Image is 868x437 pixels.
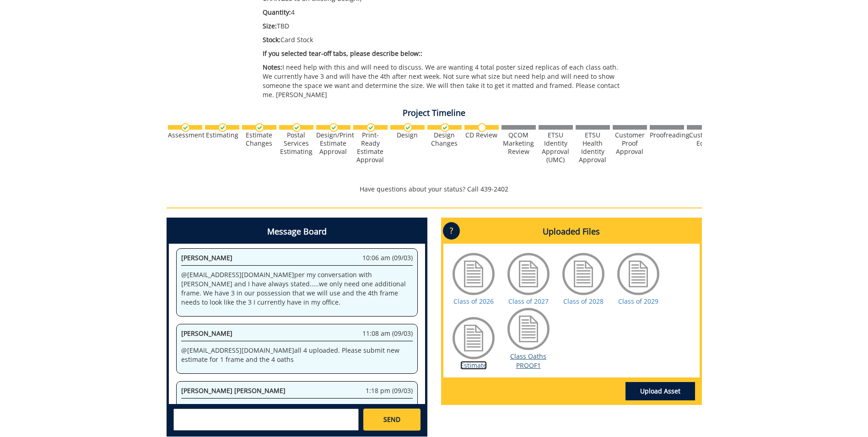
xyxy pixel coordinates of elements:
[367,123,375,132] img: checkmark
[292,123,301,132] img: checkmark
[363,409,420,431] a: SEND
[263,35,280,44] span: Stock:
[362,253,413,262] span: 10:06 am (09/03)
[453,297,494,306] a: Class of 2026
[362,329,413,338] span: 11:08 am (09/03)
[441,123,449,132] img: checkmark
[329,123,338,132] img: checkmark
[218,123,227,132] img: checkmark
[383,415,400,424] span: SEND
[390,131,425,139] div: Design
[181,270,413,307] p: @ [EMAIL_ADDRESS][DOMAIN_NAME] per my conversation with [PERSON_NAME] and I have always stated......
[263,8,621,17] p: 4
[353,131,388,164] div: Print-Ready Estimate Approval
[576,131,610,164] div: ETSU Health Identity Approval
[263,49,422,58] span: If you selected tear-off tabs, please describe below::
[427,131,462,147] div: Design Changes
[181,403,413,412] p: @ [EMAIL_ADDRESS][DOMAIN_NAME] Please see above. Thanks!
[618,297,658,306] a: Class of 2029
[650,131,684,139] div: Proofreading
[169,220,425,244] h4: Message Board
[510,352,546,370] a: Class Oaths PROOF1
[625,382,695,400] a: Upload Asset
[205,131,239,139] div: Estimating
[181,346,413,364] p: @ [EMAIL_ADDRESS][DOMAIN_NAME] all 4 uploaded. Please submit new estimate for 1 frame and the 4 o...
[263,22,621,31] p: TBD
[443,220,700,244] h4: Uploaded Files
[181,253,232,262] span: [PERSON_NAME]
[687,131,721,147] div: Customer Edits
[279,131,313,156] div: Postal Services Estimating
[181,386,286,395] span: [PERSON_NAME] [PERSON_NAME]
[263,63,282,71] span: Notes:
[366,386,413,395] span: 1:18 pm (09/03)
[263,63,621,99] p: I need help with this and will need to discuss. We are wanting 4 total poster sized replicas of e...
[167,109,702,118] h4: Project Timeline
[181,123,190,132] img: checkmark
[263,22,277,30] span: Size:
[443,222,460,240] p: ?
[460,361,487,370] a: Estimate
[255,123,264,132] img: checkmark
[173,409,359,431] textarea: messageToSend
[539,131,573,164] div: ETSU Identity Approval (UMC)
[613,131,647,156] div: Customer Proof Approval
[167,185,702,194] p: Have questions about your status? Call 439-2402
[168,131,202,139] div: Assessment
[478,123,486,132] img: no
[508,297,549,306] a: Class of 2027
[263,35,621,44] p: Card Stock
[316,131,350,156] div: Design/Print Estimate Approval
[404,123,412,132] img: checkmark
[263,8,291,16] span: Quantity:
[181,329,232,338] span: [PERSON_NAME]
[563,297,604,306] a: Class of 2028
[464,131,499,139] div: CD Review
[501,131,536,156] div: QCOM Marketing Review
[242,131,276,147] div: Estimate Changes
